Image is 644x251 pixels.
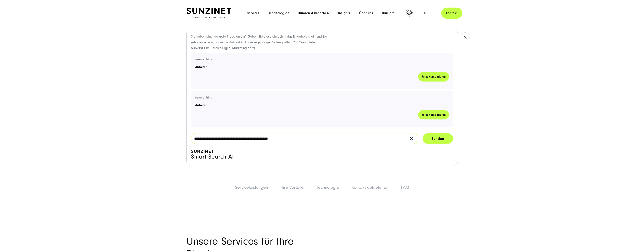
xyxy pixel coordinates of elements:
[382,11,395,15] a: Karriere
[441,8,462,19] a: Kontakt
[424,11,431,15] div: de
[281,185,304,190] a: Ihre Vorteile
[195,95,449,101] p: usercentrics
[359,11,373,15] a: Über uns
[247,11,260,15] a: Services
[352,185,388,190] a: Kontakt aufnehmen
[418,110,449,119] a: Jetzt kontaktieren
[269,11,289,15] a: Technologien
[316,185,339,190] a: Technologie
[195,65,449,70] h4: Antwort
[186,8,231,18] img: SUNZINET Full Service Digital Agentur
[423,133,453,144] button: Senden
[195,57,449,62] p: usercentrics
[191,34,328,51] p: Sie haben eine konkrete Frage an uns? Geben Sie diese einfach in das Eingabefeld ein und Sie erha...
[235,185,268,190] a: Serviceleistungen
[418,72,449,81] a: Jetzt kontaktieren
[195,103,449,108] h4: Antwort
[338,11,350,15] a: Insights
[401,185,409,190] a: FAQ
[298,11,329,15] a: Kunden & Branchen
